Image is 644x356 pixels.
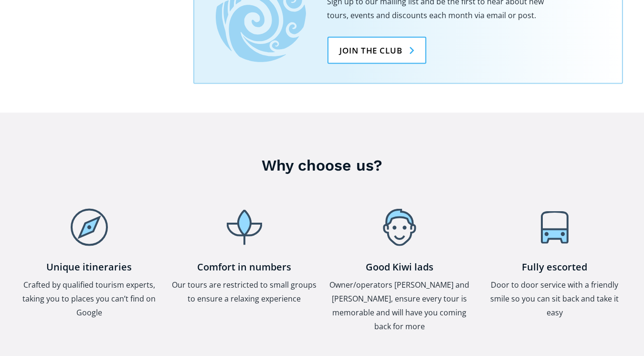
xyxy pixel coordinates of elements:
[482,278,628,320] p: Door to door service with a friendly smile so you can sit back and take it easy
[327,261,473,273] h4: Good Kiwi lads
[482,261,628,273] h4: Fully escorted
[21,156,623,175] h3: Why choose us?
[327,37,426,64] a: Join the club
[172,261,317,273] h4: Comfort in numbers
[327,278,473,334] p: Owner/operators [PERSON_NAME] and [PERSON_NAME], ensure every tour is memorable and will have you...
[17,278,162,320] p: Crafted by qualified tourism experts, taking you to places you can’t find on Google
[172,278,317,306] p: Our tours are restricted to small groups to ensure a relaxing experience
[17,261,162,273] h4: Unique itineraries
